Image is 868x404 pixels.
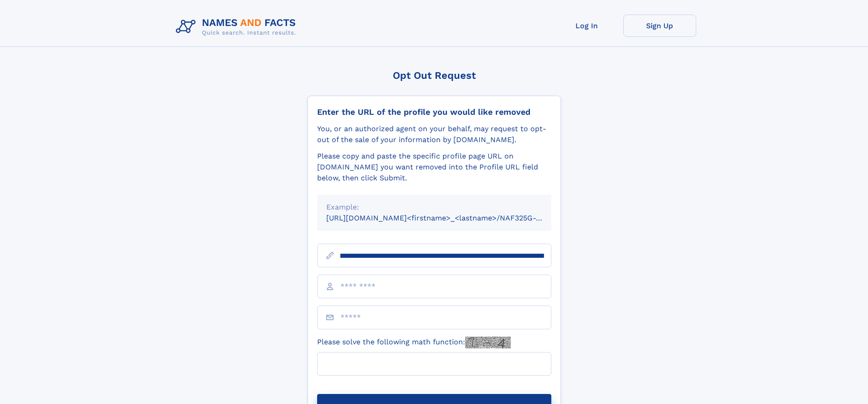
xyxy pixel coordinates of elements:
[326,214,569,222] small: [URL][DOMAIN_NAME]<firstname>_<lastname>/NAF325G-xxxxxxxx
[172,15,303,39] img: Logo Names and Facts
[623,15,696,37] a: Sign Up
[317,337,511,348] label: Please solve the following math function:
[317,107,551,117] div: Enter the URL of the profile you would like removed
[326,202,542,213] div: Example:
[317,151,551,184] div: Please copy and paste the specific profile page URL on [DOMAIN_NAME] you want removed into the Pr...
[308,70,561,81] div: Opt Out Request
[550,15,623,37] a: Log In
[317,123,551,145] div: You, or an authorized agent on your behalf, may request to opt-out of the sale of your informatio...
